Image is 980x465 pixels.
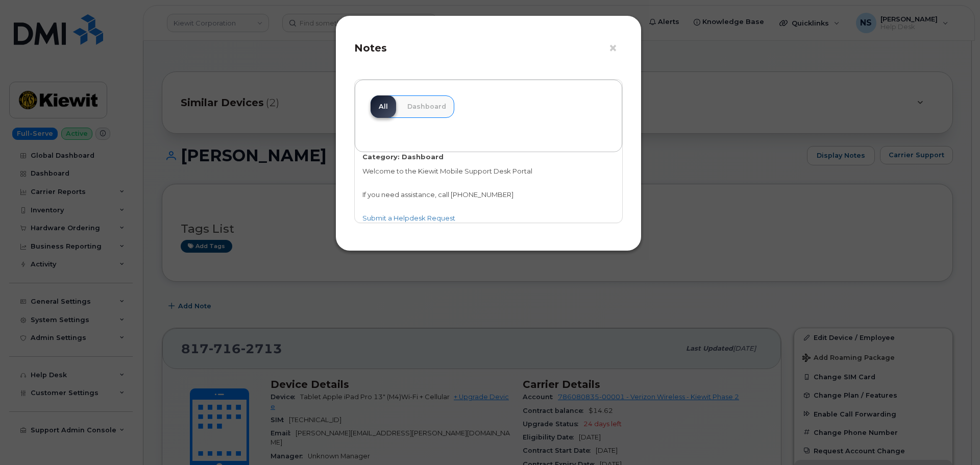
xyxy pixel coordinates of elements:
[362,214,455,222] a: Submit a Helpdesk Request
[371,95,396,118] a: All
[399,95,454,118] a: Dashboard
[362,166,615,176] p: Welcome to the Kiewit Mobile Support Desk Portal
[354,42,623,54] h4: Notes
[362,153,444,161] strong: Category: Dashboard
[608,41,623,56] button: ×
[362,190,615,200] p: If you need assistance, call [PHONE_NUMBER]
[936,421,972,457] iframe: Messenger Launcher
